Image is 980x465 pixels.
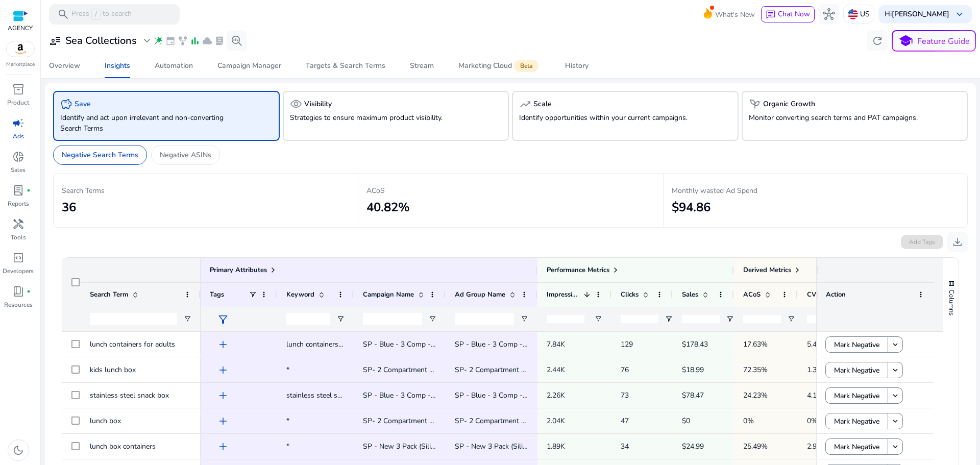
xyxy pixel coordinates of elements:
[12,151,24,163] span: donut_small
[951,236,964,248] span: download
[455,290,505,299] span: Ad Group Name
[153,36,163,46] span: wand_stars
[65,35,137,47] h3: Sea Collections
[621,339,633,349] span: 129
[90,442,156,451] span: lunch box containers
[749,112,925,123] p: Monitor converting search terms and PAT campaigns.
[665,315,673,323] button: Open Filter Menu
[891,365,900,375] mat-icon: keyboard_arrow_down
[455,416,584,426] span: SP- 2 Compartment - 28 (oz) -Auto - TP
[27,188,31,192] span: fiber_manual_record
[860,5,870,23] p: US
[953,8,966,20] span: keyboard_arrow_down
[12,83,24,95] span: inventory_2
[743,410,789,431] p: 0%
[363,339,512,349] span: SP - Blue - 3 Comp - 40oz - KW - Phrase - TP
[547,334,602,355] p: 7.84K
[621,390,629,400] span: 73
[7,98,29,107] p: Product
[715,6,755,23] span: What's New
[547,359,602,380] p: 2.44K
[834,411,879,432] span: Mark Negative
[7,41,34,57] img: amazon.svg
[807,390,827,400] span: 4.11%
[547,436,602,457] p: 1.89K
[4,300,33,309] p: Resources
[336,315,345,323] button: Open Filter Menu
[458,62,541,70] div: Marketing Cloud
[819,4,839,25] button: hub
[743,359,789,380] p: 72.35%
[917,35,970,47] p: Feature Guide
[90,365,136,375] span: kids lunch box
[743,385,789,406] p: 24.23%
[202,36,212,46] span: cloud
[217,364,229,376] span: add
[455,313,514,325] input: Ad Group Name Filter Input
[547,410,602,431] p: 2.04K
[749,98,761,110] span: psychiatry
[210,290,224,299] span: Tags
[825,438,888,455] button: Mark Negative
[520,315,528,323] button: Open Filter Menu
[12,444,24,456] span: dark_mode
[825,387,888,404] button: Mark Negative
[834,360,879,381] span: Mark Negative
[807,290,821,299] span: CVR
[743,436,789,457] p: 25.49%
[363,313,422,325] input: Campaign Name Filter Input
[455,390,604,400] span: SP - Blue - 3 Comp - 40oz - KW - Phrase - TP
[682,385,725,406] p: $78.47
[231,35,243,47] span: search_insights
[91,9,101,20] span: /
[787,315,795,323] button: Open Filter Menu
[682,359,725,380] p: $18.99
[160,150,211,160] p: Negative ASINs
[90,339,175,349] span: lunch containers for adults
[826,290,846,299] span: Action
[891,417,900,426] mat-icon: keyboard_arrow_down
[190,36,200,46] span: bar_chart
[778,9,810,19] span: Chat Now
[682,334,725,355] p: $178.43
[286,390,365,400] span: stainless steel snack box
[290,98,302,110] span: visibility
[726,315,734,323] button: Open Filter Menu
[891,391,900,400] mat-icon: keyboard_arrow_down
[217,313,229,326] span: filter_alt
[885,11,949,18] p: Hi
[11,165,26,175] p: Sales
[533,100,552,109] h5: Scale
[62,185,350,196] p: Search Terms
[807,339,827,349] span: 5.43%
[892,30,976,52] button: schoolFeature Guide
[62,200,350,215] h2: 36
[455,442,596,451] span: SP - New 3 Pack (Silicon Base) - PT - 4 - TP
[366,185,654,196] p: ACoS
[57,8,69,20] span: search
[834,436,879,457] span: Mark Negative
[12,117,24,129] span: campaign
[428,315,436,323] button: Open Filter Menu
[141,35,153,47] span: expand_more
[75,100,91,109] h5: Save
[519,98,531,110] span: trending_up
[565,62,589,69] div: History
[105,62,130,69] div: Insights
[807,416,818,426] span: 0%
[8,199,29,208] p: Reports
[286,339,372,349] span: lunch containers for adults
[227,31,247,51] button: search_insights
[366,200,654,215] h2: 40.82%
[891,340,900,349] mat-icon: keyboard_arrow_down
[891,442,900,451] mat-icon: keyboard_arrow_down
[892,9,949,19] b: [PERSON_NAME]
[217,338,229,351] span: add
[210,265,267,275] span: Primary Attributes
[286,313,330,325] input: Keyword Filter Input
[514,60,538,72] span: Beta
[363,416,493,426] span: SP- 2 Compartment - 28 (oz) -Auto - TP
[214,36,225,46] span: lab_profile
[12,184,24,197] span: lab_profile
[290,112,467,123] p: Strategies to ensure maximum product visibility.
